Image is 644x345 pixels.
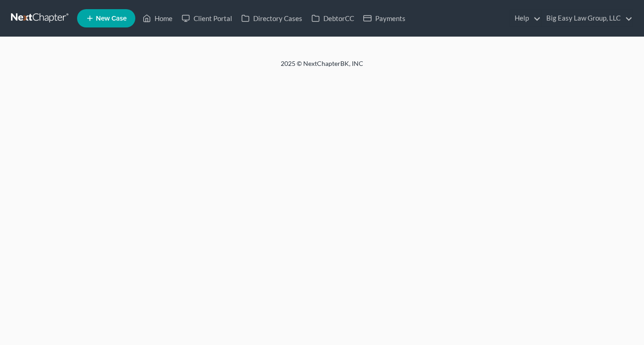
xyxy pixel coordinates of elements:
[237,10,307,27] a: Directory Cases
[542,10,633,27] a: Big Easy Law Group, LLC
[77,9,135,27] new-legal-case-button: New Case
[359,10,410,27] a: Payments
[177,10,237,27] a: Client Portal
[510,10,541,27] a: Help
[61,59,583,75] div: 2025 © NextChapterBK, INC
[138,10,177,27] a: Home
[307,10,359,27] a: DebtorCC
